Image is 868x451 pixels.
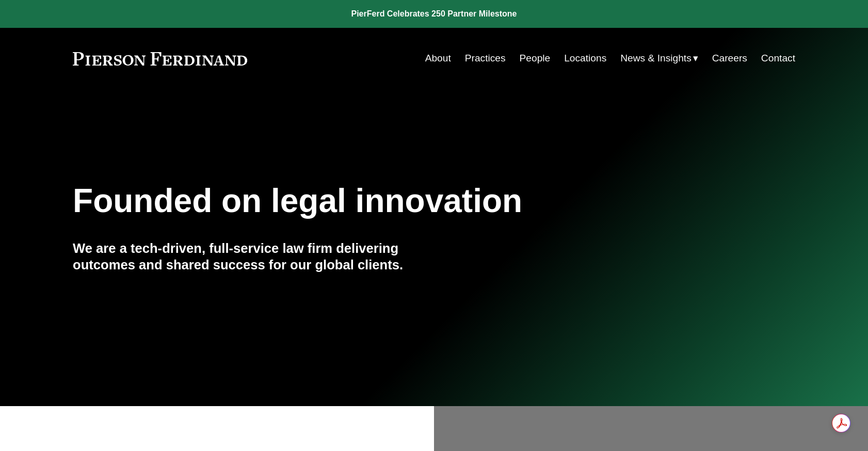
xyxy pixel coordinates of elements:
[73,182,675,220] h1: Founded on legal innovation
[465,49,506,68] a: Practices
[712,49,747,68] a: Careers
[425,49,451,68] a: About
[564,49,606,68] a: Locations
[620,50,692,68] span: News & Insights
[73,240,434,273] h4: We are a tech-driven, full-service law firm delivering outcomes and shared success for our global...
[620,49,698,68] a: folder dropdown
[520,49,551,68] a: People
[761,49,795,68] a: Contact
